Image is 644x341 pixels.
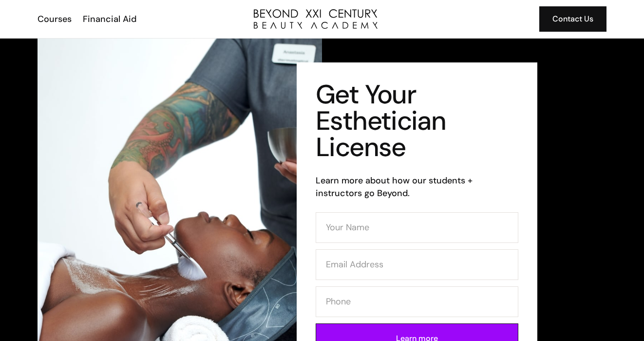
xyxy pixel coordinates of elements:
a: Contact Us [539,6,606,32]
input: Phone [316,286,518,317]
a: Financial Aid [76,13,141,25]
a: home [254,9,378,29]
a: Courses [31,13,76,25]
div: Courses [38,13,72,25]
div: Financial Aid [83,13,136,25]
img: beyond logo [254,9,378,29]
input: Your Name [316,212,518,243]
input: Email Address [316,249,518,280]
h6: Learn more about how our students + instructors go Beyond. [316,174,518,200]
div: Contact Us [552,13,593,25]
h1: Get Your Esthetician License [316,81,518,160]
